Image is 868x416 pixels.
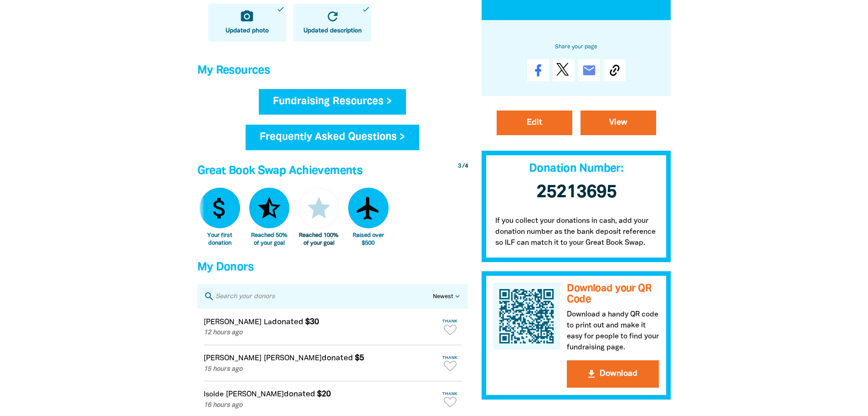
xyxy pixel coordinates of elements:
div: Reached 100% of your goal [298,232,339,247]
span: Thank [439,355,462,360]
i: done [277,5,285,13]
span: donated [284,390,315,398]
div: Your first donation [200,232,240,247]
span: My Donors [197,262,253,273]
span: Thank [439,319,462,323]
span: Donation Number: [529,163,623,174]
a: refreshUpdated descriptiondone [293,4,371,42]
em: $20 [317,390,331,398]
span: Thank [439,391,462,396]
i: airplanemode_active [354,195,382,222]
input: Search your donors [215,290,433,302]
i: get_app [586,369,597,379]
button: Copy Link [604,59,626,81]
p: 12 hours ago [204,328,437,338]
i: star [305,195,333,222]
button: Thank [439,388,462,411]
div: Reached 50% of your goal [249,232,290,247]
a: Frequently Asked Questions > [246,125,419,150]
em: Isolde [204,391,224,398]
a: Fundraising Resources > [259,89,406,115]
em: [PERSON_NAME] [226,391,284,398]
button: Thank [439,352,462,375]
em: [PERSON_NAME] [204,319,262,326]
a: View [580,110,656,135]
p: If you collect your donations in cash, add your donation number as the bank deposit reference so ... [482,206,671,262]
div: Raised over $500 [348,232,389,247]
em: La [264,319,272,326]
h4: Great Book Swap Achievements [197,162,468,180]
button: get_appDownload [567,360,659,388]
span: My Resources [197,65,270,76]
p: 16 hours ago [204,400,437,411]
div: / 4 [458,162,468,171]
a: email [578,59,600,81]
em: $30 [305,318,319,326]
a: Post [553,59,575,81]
i: camera_alt [240,9,254,24]
span: donated [272,318,303,326]
a: Edit [497,110,572,135]
i: attach_money [206,195,233,222]
span: 3 [458,163,461,169]
em: [PERSON_NAME] [264,355,322,362]
h3: Download your QR Code [567,283,659,305]
i: star_half [256,195,283,222]
a: Share [527,59,549,81]
i: refresh [325,9,340,24]
h6: Share your page [496,42,657,52]
i: email [582,63,596,77]
span: 25213695 [536,184,616,200]
em: $5 [355,354,364,362]
i: done [362,5,370,13]
i: search [204,291,215,302]
span: Updated photo [226,26,269,36]
span: Updated description [303,26,362,36]
em: [PERSON_NAME] [204,355,262,362]
p: 15 hours ago [204,364,437,374]
span: donated [322,354,353,362]
button: Thank [439,315,462,338]
a: camera_altUpdated photodone [208,4,286,42]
